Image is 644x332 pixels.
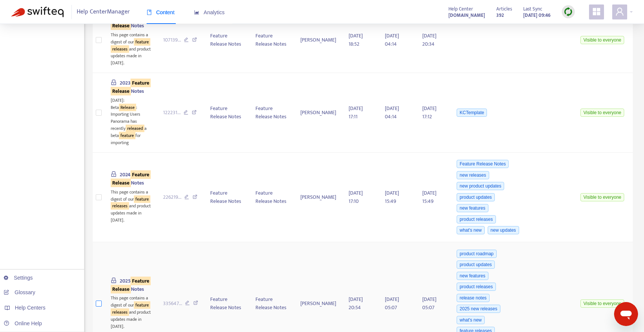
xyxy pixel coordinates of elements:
span: KCTemplate [457,109,487,117]
sqkw: Feature [131,277,151,285]
img: sync.dc5367851b00ba804db3.png [564,7,573,16]
span: area-chart [194,10,199,15]
span: [DATE] 04:14 [385,31,399,48]
span: 226219 ... [163,193,181,201]
span: product releases [457,215,496,223]
span: product releases [457,283,496,291]
span: [DATE] 20:34 [422,31,436,48]
div: This page contains a digest of our and product updates made in [DATE]. [111,187,151,224]
span: Content [147,9,175,15]
span: 107139 ... [163,36,181,44]
td: Feature Release Notes [204,153,249,243]
span: Visible to everyone [580,109,624,117]
strong: 392 [496,11,504,19]
span: product roadmap [457,250,497,258]
span: new product updates [457,182,504,190]
span: new updates [488,226,519,234]
span: book [147,10,152,15]
span: [DATE] 04:14 [385,104,399,121]
span: [DATE] 05:07 [422,295,436,312]
span: lock [111,277,117,283]
td: Feature Release Notes [204,73,249,153]
span: Visible to everyone [580,193,624,201]
span: lock [111,79,117,85]
sqkw: Release [111,87,131,95]
td: Feature Release Notes [249,73,295,153]
sqkw: Feature [131,79,151,87]
sqkw: releases [111,202,129,210]
sqkw: Release [119,104,136,111]
td: Feature Release Notes [204,7,249,73]
span: [DATE] 15:49 [422,189,436,205]
a: [DOMAIN_NAME] [448,11,485,19]
span: new releases [457,171,489,179]
a: Online Help [4,320,42,326]
td: Feature Release Notes [249,153,295,243]
span: new features [457,272,488,280]
td: Feature Release Notes [249,7,295,73]
sqkw: Release [111,21,131,30]
span: appstore [592,7,601,16]
span: Articles [496,5,512,13]
td: [PERSON_NAME] [294,153,343,243]
span: Help Centers [15,305,46,311]
span: Analytics [194,9,225,15]
span: release notes [457,294,490,302]
span: what's new [457,226,485,234]
span: user [615,7,624,16]
div: This page contains a digest of our and product updates made in [DATE]. [111,30,151,67]
sqkw: released [126,125,144,132]
sqkw: Feature [131,170,151,179]
td: [PERSON_NAME] [294,73,343,153]
span: [DATE] 15:49 [385,189,399,205]
span: product updates [457,193,495,201]
span: [DATE] 17:11 [349,104,363,121]
span: Last Sync [523,5,542,13]
span: new features [457,204,488,212]
sqkw: feature [134,38,150,46]
img: Swifteq [11,7,64,17]
span: [DATE] 05:07 [385,295,399,312]
span: 2023 Notes [111,79,151,95]
sqkw: feature [119,132,135,139]
span: product updates [457,261,495,269]
sqkw: releases [111,45,129,53]
sqkw: Release [111,179,131,187]
span: 2025 Notes [111,277,151,293]
strong: [DATE] 09:46 [523,11,551,19]
span: Visible to everyone [580,36,624,44]
sqkw: feature [134,301,150,309]
span: [DATE] 17:10 [349,189,363,205]
a: Settings [4,275,33,281]
span: Help Center Manager [77,5,130,19]
sqkw: feature [134,195,150,203]
div: [DATE]: Beta : Importing Users Panorama has recently a beta for importing [111,95,151,146]
span: 335647 ... [163,299,182,308]
sqkw: releases [111,308,129,316]
td: [PERSON_NAME] [294,7,343,73]
span: [DATE] 17:12 [422,104,436,121]
span: 122231 ... [163,109,181,117]
span: Feature Release Notes [457,160,509,168]
span: lock [111,171,117,177]
span: [DATE] 18:52 [349,31,363,48]
span: what's new [457,316,485,324]
span: Help Center [448,5,473,13]
sqkw: Release [111,285,131,293]
iframe: Button to launch messaging window [614,302,638,326]
a: Glossary [4,289,35,295]
span: 2025 new releases [457,305,500,313]
span: [DATE] 20:54 [349,295,363,312]
div: This page contains a digest of our and product updates made in [DATE]. [111,293,151,330]
span: Visible to everyone [580,299,624,308]
span: 2024 Notes [111,170,151,187]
